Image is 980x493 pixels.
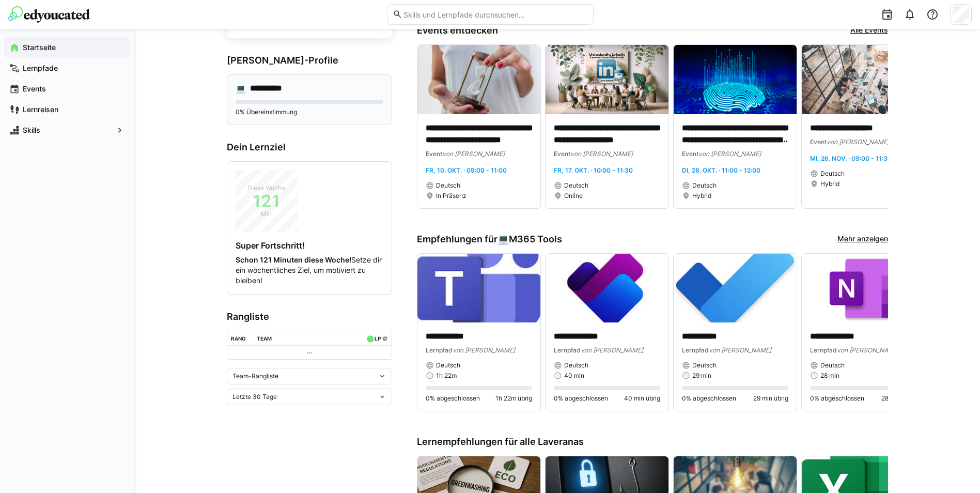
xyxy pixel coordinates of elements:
[802,254,925,323] img: image
[709,346,771,354] span: von [PERSON_NAME]
[554,394,608,403] span: 0% abgeschlossen
[564,181,588,190] span: Deutsch
[581,346,643,354] span: von [PERSON_NAME]
[417,25,498,36] h3: Events entdecken
[227,142,392,153] h3: Dein Lernziel
[682,166,760,174] span: Di, 28. Okt. · 11:00 - 12:00
[692,192,711,200] span: Hybrid
[436,372,457,380] span: 1h 22m
[810,346,837,354] span: Lernpfad
[820,180,839,188] span: Hybrid
[402,10,587,19] input: Skills und Lernpfade durchsuchen…
[417,254,540,323] img: image
[497,234,562,245] div: 💻️
[383,333,387,342] a: ø
[820,361,845,369] span: Deutsch
[827,138,889,146] span: von [PERSON_NAME]
[692,372,711,380] span: 29 min
[564,192,583,200] span: Online
[570,150,633,158] span: von [PERSON_NAME]
[236,255,351,264] strong: Schon 121 Minuten diese Woche!
[236,83,246,94] div: 💻️
[698,150,761,158] span: von [PERSON_NAME]
[692,361,717,369] span: Deutsch
[236,255,383,286] p: Setze dir ein wöchentliches Ziel, um motiviert zu bleiben!
[682,150,698,158] span: Event
[674,254,797,323] img: image
[436,181,460,190] span: Deutsch
[881,394,916,403] span: 28 min übrig
[375,335,381,342] div: LP
[820,170,845,178] span: Deutsch
[564,361,588,369] span: Deutsch
[837,346,899,354] span: von [PERSON_NAME]
[674,45,797,114] img: image
[624,394,660,403] span: 40 min übrig
[810,138,827,146] span: Event
[546,45,668,114] img: image
[850,25,888,36] a: Alle Events
[564,372,584,380] span: 40 min
[236,240,383,251] h4: Super Fortschritt!
[417,436,888,448] h3: Lernempfehlungen für alle Laveranas
[426,166,507,174] span: Fr, 10. Okt. · 09:00 - 11:00
[509,234,562,245] span: M365 Tools
[682,346,709,354] span: Lernpfad
[417,234,562,245] h3: Empfehlungen für
[232,393,277,401] span: Letzte 30 Tage
[554,346,581,354] span: Lernpfad
[692,181,717,190] span: Deutsch
[236,108,383,116] p: 0% Übereinstimmung
[810,394,864,403] span: 0% abgeschlossen
[436,192,466,200] span: In Präsenz
[682,394,736,403] span: 0% abgeschlossen
[753,394,788,403] span: 29 min übrig
[257,335,272,342] div: Team
[453,346,515,354] span: von [PERSON_NAME]
[417,45,540,114] img: image
[495,394,532,403] span: 1h 22m übrig
[232,372,278,380] span: Team-Rangliste
[231,335,246,342] div: Rang
[426,394,480,403] span: 0% abgeschlossen
[554,166,633,174] span: Fr, 17. Okt. · 10:00 - 11:30
[820,372,839,380] span: 28 min
[802,45,925,114] img: image
[426,346,453,354] span: Lernpfad
[810,155,892,162] span: Mi, 26. Nov. · 09:00 - 11:30
[436,361,460,369] span: Deutsch
[546,254,668,323] img: image
[442,150,505,158] span: von [PERSON_NAME]
[227,55,392,66] h3: [PERSON_NAME]-Profile
[426,150,442,158] span: Event
[837,234,888,245] a: Mehr anzeigen
[554,150,570,158] span: Event
[227,311,392,322] h3: Rangliste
